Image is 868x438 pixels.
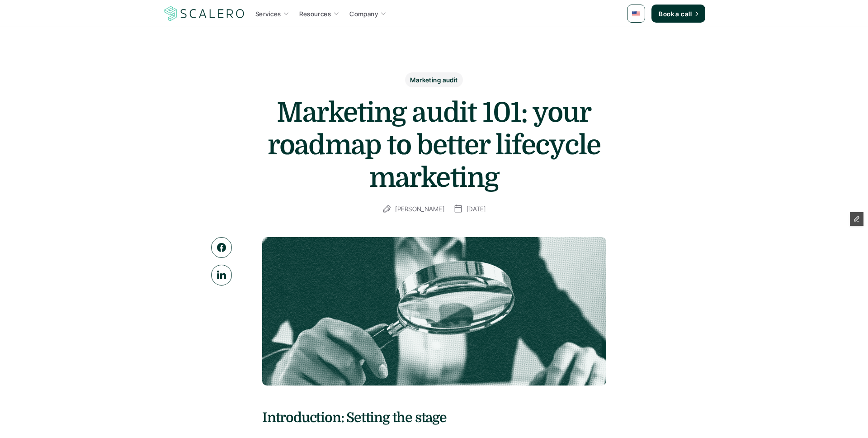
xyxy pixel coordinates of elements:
[467,203,486,214] p: [DATE]
[349,9,378,19] p: Company
[659,9,692,19] p: Book a call
[163,5,246,22] img: Scalero company logo
[262,408,606,427] h4: Introduction: Setting the stage
[850,212,863,226] button: Edit Framer Content
[410,75,458,85] p: Marketing audit
[395,203,444,214] p: [PERSON_NAME]
[163,5,246,22] a: Scalero company logo
[651,5,705,23] a: Book a call
[299,9,331,19] p: Resources
[255,9,281,19] p: Services
[253,96,615,194] h1: Marketing audit 101: your roadmap to better lifecycle marketing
